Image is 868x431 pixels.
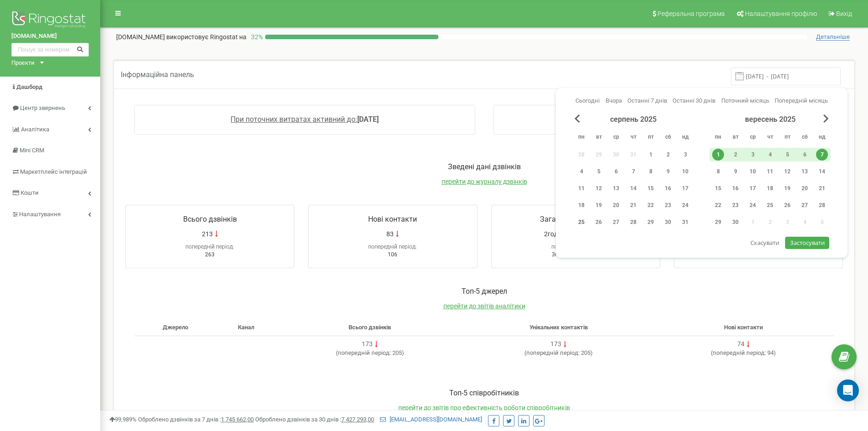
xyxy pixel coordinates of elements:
div: пн 18 серп 2025 р. [573,198,590,212]
span: попередній період: [526,349,580,356]
div: 74 [737,340,745,349]
span: Previous Month [575,114,580,123]
div: сб 13 вер 2025 р. [796,165,813,178]
div: Open Intercom Messenger [837,379,859,401]
div: нд 14 вер 2025 р. [813,165,831,178]
div: 11 [764,166,776,177]
div: чт 28 серп 2025 р. [625,215,642,229]
button: Застосувати [785,237,829,249]
span: Вчора [606,97,622,104]
abbr: понеділок [575,131,588,145]
abbr: п’ятниця [781,131,794,145]
div: вт 5 серп 2025 р. [590,165,607,178]
span: Всього дзвінків [349,324,391,331]
div: сб 30 серп 2025 р. [659,215,677,229]
div: 26 [593,216,605,228]
div: сб 20 вер 2025 р. [796,182,813,195]
div: 24 [747,199,759,211]
div: вт 9 вер 2025 р. [727,165,744,178]
a: перейти до звітів аналітики [443,302,525,310]
div: 19 [781,182,793,194]
span: При поточних витратах активний до: [231,115,357,124]
div: пн 4 серп 2025 р. [573,165,590,178]
div: пн 11 серп 2025 р. [573,182,590,195]
div: сб 23 серп 2025 р. [659,198,677,212]
div: нд 21 вер 2025 р. [813,182,831,195]
div: нд 3 серп 2025 р. [677,148,694,161]
div: вт 2 вер 2025 р. [727,148,744,161]
span: 213 [202,229,213,239]
div: сб 16 серп 2025 р. [659,182,677,195]
div: ср 27 серп 2025 р. [607,215,625,229]
div: 10 [679,166,691,177]
span: 83 [386,229,394,239]
span: Останні 7 днів [627,97,667,104]
div: 1 [712,149,724,161]
abbr: вівторок [592,131,606,145]
span: Унікальних контактів [529,324,588,331]
div: 15 [645,182,657,194]
div: нд 7 вер 2025 р. [813,148,831,161]
u: 1 745 662,00 [221,416,254,423]
div: 4 [764,149,776,161]
div: чт 18 вер 2025 р. [761,182,779,195]
span: Джерело [163,324,188,331]
div: пн 22 вер 2025 р. [709,198,727,212]
a: перейти до журналу дзвінків [442,178,527,185]
div: 2 [729,149,741,161]
div: 19 [593,199,605,211]
span: Кошти [21,189,39,196]
span: Центр звернень [20,104,65,111]
div: 30 [662,216,674,228]
abbr: вівторок [729,131,742,145]
div: 10 [747,166,759,177]
div: 29 [645,216,657,228]
span: Next Month [823,114,829,123]
div: серпень 2025 [573,114,694,125]
abbr: субота [798,131,812,145]
div: пт 26 вер 2025 р. [779,198,796,212]
p: [DOMAIN_NAME] [116,32,247,42]
div: пт 12 вер 2025 р. [779,165,796,178]
div: 16 [729,182,741,194]
abbr: четвер [627,131,640,145]
span: Оброблено дзвінків за 30 днів : [255,416,374,423]
span: Попередній місяць [775,97,828,104]
div: вт 26 серп 2025 р. [590,215,607,229]
a: [DOMAIN_NAME] [11,32,89,41]
div: 8 [645,166,657,177]
div: 3 [679,149,691,161]
div: ср 20 серп 2025 р. [607,198,625,212]
div: 17 [747,182,759,194]
div: пт 5 вер 2025 р. [779,148,796,161]
div: 6 [799,149,811,161]
abbr: субота [661,131,675,145]
abbr: четвер [763,131,777,145]
div: чт 14 серп 2025 р. [625,182,642,195]
span: 99,989% [109,416,137,423]
span: Реферальна програма [657,10,725,17]
div: ср 3 вер 2025 р. [744,148,761,161]
div: чт 7 серп 2025 р. [625,165,642,178]
div: 1 [645,149,657,161]
div: ср 24 вер 2025 р. [744,198,761,212]
div: Проєкти [11,59,35,68]
span: ( 94 ) [711,349,776,356]
div: чт 4 вер 2025 р. [761,148,779,161]
div: пт 19 вер 2025 р. [779,182,796,195]
span: Застосувати [790,239,825,247]
div: 16 [662,182,674,194]
div: 15 [712,182,724,194]
div: пн 25 серп 2025 р. [573,215,590,229]
div: вт 19 серп 2025 р. [590,198,607,212]
div: пн 15 вер 2025 р. [709,182,727,195]
div: пн 1 вер 2025 р. [709,148,727,161]
div: 20 [799,182,811,194]
span: попередній період: [185,244,234,250]
div: 12 [593,182,605,194]
div: 17 [679,182,691,194]
div: 7 [627,166,639,177]
span: Mini CRM [20,147,44,154]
